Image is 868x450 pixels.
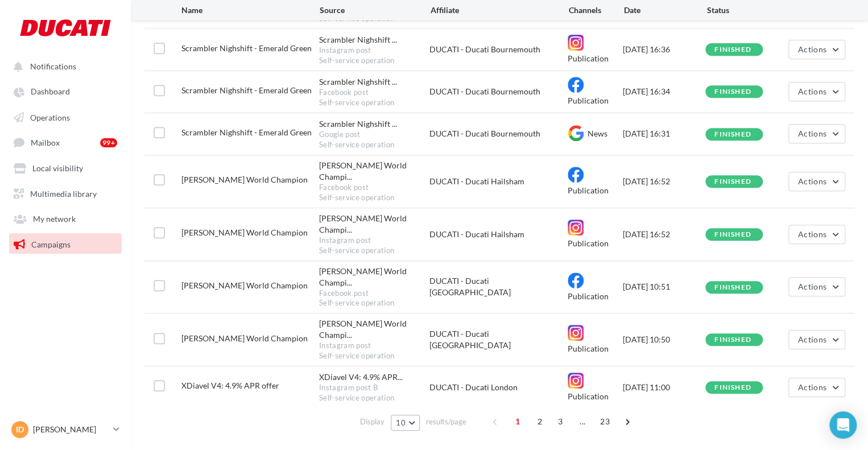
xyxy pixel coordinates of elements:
a: Operations [7,106,124,127]
span: [PERSON_NAME] World Champi... [319,160,429,183]
div: Self-service operation [319,351,429,361]
div: [DATE] 16:34 [623,86,706,97]
span: Publication [568,11,609,21]
span: Actions [798,282,826,291]
button: Actions [788,82,845,101]
div: Self-service operation [319,393,429,403]
span: Publication [568,238,609,247]
div: Self-service operation [319,298,429,308]
span: results/page [426,416,466,427]
span: Dashboard [31,87,70,97]
div: Google post [319,130,429,140]
div: [DATE] 16:52 [623,229,706,240]
span: XDiavel V4: 4.9% APR... [319,371,403,383]
a: Dashboard [7,81,124,101]
div: Facebook post [319,288,429,299]
div: finished [714,178,751,185]
span: Publication [568,96,609,105]
div: Source [320,5,431,16]
a: Campaigns [7,233,124,254]
div: finished [714,88,751,96]
button: Notifications [7,56,119,76]
button: Actions [788,378,845,397]
button: Actions [788,172,845,191]
span: Actions [798,44,826,54]
div: DUCATI - Ducati Bournemouth [429,44,568,55]
button: Actions [788,330,845,349]
div: Self-service operation [319,56,429,66]
span: [PERSON_NAME] World Champi... [319,318,429,341]
span: Publication [568,344,609,353]
div: finished [714,231,751,238]
span: Display [360,416,385,427]
button: Actions [788,40,845,59]
span: My network [33,214,76,224]
span: [PERSON_NAME] World Champi... [319,266,429,288]
span: [PERSON_NAME] World Champi... [319,213,429,236]
div: Name [181,5,320,16]
div: finished [714,284,751,291]
a: My network [7,208,124,228]
div: Channels [569,5,624,16]
span: Scrambler Nighshift ... [319,118,397,130]
span: Actions [798,176,826,186]
div: finished [714,336,751,344]
div: DUCATI - Ducati Hailsham [429,176,568,187]
div: [DATE] 16:36 [623,44,706,55]
span: Marquez World Champion [181,175,308,184]
div: Facebook post [319,88,429,98]
div: DUCATI - Ducati Hailsham [429,229,568,240]
button: Actions [788,277,845,296]
a: Local visibility [7,157,124,177]
div: [DATE] 10:50 [623,334,706,345]
span: Actions [798,86,826,96]
span: Marquez World Champion [181,280,308,290]
div: DUCATI - Ducati Bournemouth [429,86,568,97]
span: ID [16,424,24,435]
span: Marquez World Champion [181,333,308,343]
div: Self-service operation [319,246,429,256]
div: DUCATI - Ducati London [429,382,568,393]
div: Self-service operation [319,193,429,203]
div: Facebook post [319,183,429,193]
a: Mailbox 99+ [7,131,124,152]
div: [DATE] 16:52 [623,176,706,187]
div: [DATE] 10:51 [623,281,706,292]
span: 23 [596,412,614,431]
div: Self-service operation [319,140,429,150]
span: Actions [798,129,826,138]
span: News [588,129,607,138]
span: Publication [568,185,609,195]
span: Scrambler Nighshift ... [319,76,397,88]
span: Multimedia library [30,188,97,198]
div: Self-service operation [319,98,429,108]
span: 10 [396,418,406,427]
span: Scrambler Nighshift ... [319,34,397,46]
span: Campaigns [31,239,71,249]
span: Notifications [30,61,76,71]
span: Mailbox [31,138,60,147]
button: Actions [788,124,845,143]
a: ID [PERSON_NAME] [9,419,122,440]
a: Multimedia library [7,183,124,203]
span: Publication [568,291,609,300]
p: [PERSON_NAME] [33,424,109,435]
span: 1 [509,412,527,431]
div: 99+ [100,138,117,147]
span: 2 [531,412,549,431]
div: Instagram post B [319,383,429,393]
div: Instagram post [319,236,429,246]
span: XDiavel V4: 4.9% APR offer [181,381,279,390]
div: DUCATI - Ducati [GEOGRAPHIC_DATA] [429,328,568,351]
div: Instagram post [319,341,429,351]
button: 10 [391,415,420,431]
span: Publication [568,53,609,63]
div: DUCATI - Ducati Bournemouth [429,128,568,139]
div: Open Intercom Messenger [829,411,857,439]
button: Actions [788,225,845,244]
div: Affiliate [430,5,568,16]
span: Actions [798,229,826,239]
span: ... [573,412,592,431]
div: finished [714,384,751,391]
div: [DATE] 16:31 [623,128,706,139]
